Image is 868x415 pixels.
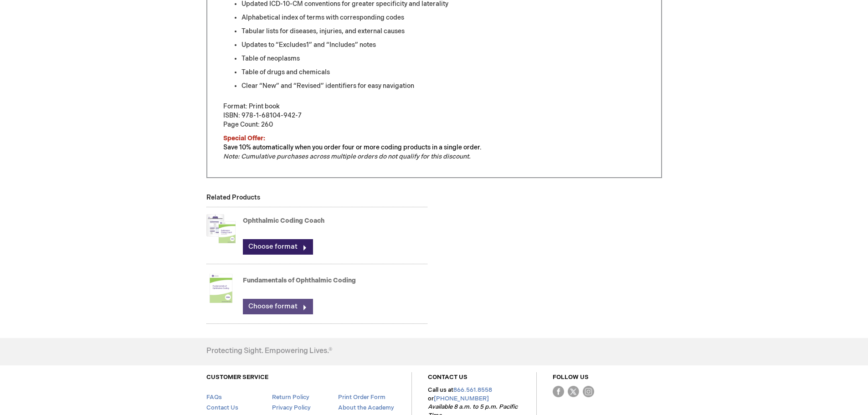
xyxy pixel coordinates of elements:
[272,404,311,411] a: Privacy Policy
[434,395,489,402] a: [PHONE_NUMBER]
[568,386,579,397] img: Twitter
[241,82,645,91] li: Clear “New” and “Revised” identifiers for easy navigation
[206,347,332,355] h4: Protecting Sight. Empowering Lives.®
[553,386,564,397] img: Facebook
[206,210,236,247] img: Ophthalmic Coding Coach
[243,239,313,255] a: Choose format
[206,394,222,401] a: FAQs
[223,153,471,160] em: Note: Cumulative purchases across multiple orders do not qualify for this discount.
[223,102,645,129] p: Format: Print book ISBN: 978-1-68104-942-7 Page Count: 260
[206,270,236,307] img: Fundamentals of Ophthalmic Coding
[272,394,309,401] a: Return Policy
[241,41,645,50] li: Updates to “Excludes1” and “Includes” notes
[338,404,394,411] a: About the Academy
[206,194,260,201] strong: Related Products
[241,13,645,22] li: Alphabetical index of terms with corresponding codes
[453,386,492,394] a: 866.561.8558
[223,134,265,142] span: Special Offer:
[223,143,482,151] span: Save 10% automatically when you order four or more coding products in a single order.
[243,217,324,225] a: Ophthalmic Coding Coach
[338,394,385,401] a: Print Order Form
[241,68,645,77] li: Table of drugs and chemicals
[243,277,356,284] a: Fundamentals of Ophthalmic Coding
[241,27,645,36] li: Tabular lists for diseases, injuries, and external causes
[206,374,268,381] a: CUSTOMER SERVICE
[583,386,594,397] img: instagram
[428,374,467,381] a: CONTACT US
[241,54,645,63] li: Table of neoplasms
[243,299,313,314] a: Choose format
[553,374,589,381] a: FOLLOW US
[206,404,238,411] a: Contact Us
